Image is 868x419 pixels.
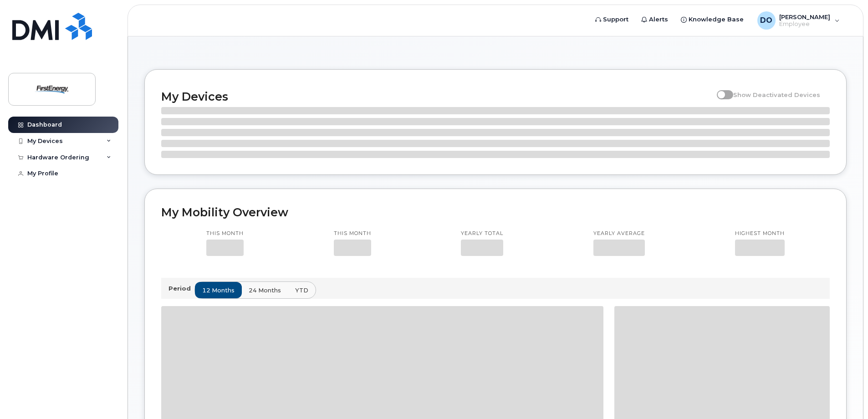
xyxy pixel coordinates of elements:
span: YTD [295,286,308,295]
p: Highest month [735,230,785,237]
p: Period [168,284,194,293]
p: This month [206,230,244,237]
p: Yearly average [593,230,645,237]
p: Yearly total [461,230,503,237]
span: Show Deactivated Devices [733,91,820,98]
input: Show Deactivated Devices [717,86,724,93]
p: This month [334,230,371,237]
span: 24 months [249,286,281,295]
h2: My Devices [161,90,712,103]
h2: My Mobility Overview [161,205,830,219]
